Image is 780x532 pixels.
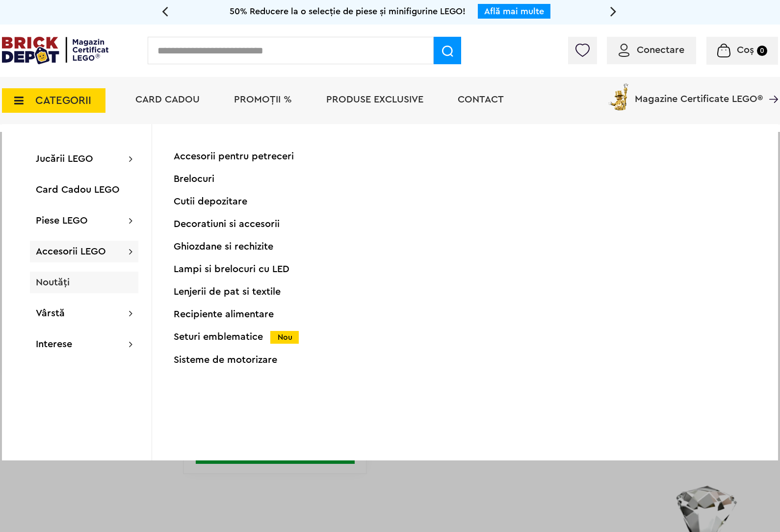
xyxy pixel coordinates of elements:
[619,45,684,55] a: Conectare
[757,46,767,56] small: 0
[763,81,778,91] a: Magazine Certificate LEGO®
[35,95,91,106] span: CATEGORII
[135,95,200,104] a: Card Cadou
[234,95,292,104] a: PROMOȚII %
[484,7,544,16] a: Află mai multe
[635,81,763,104] span: Magazine Certificate LEGO®
[230,7,466,16] span: 50% Reducere la o selecție de piese și minifigurine LEGO!
[737,45,754,55] span: Coș
[326,95,423,104] a: Produse exclusive
[637,45,684,55] span: Conectare
[458,95,504,104] a: Contact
